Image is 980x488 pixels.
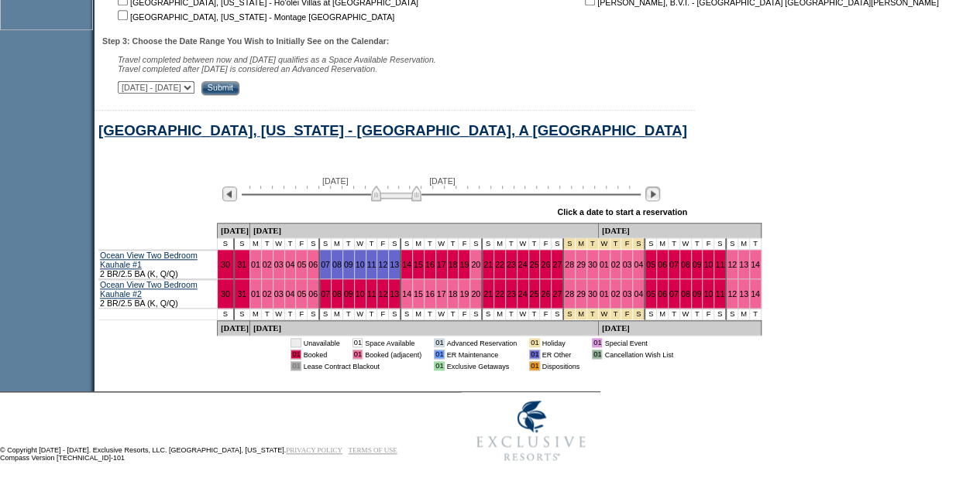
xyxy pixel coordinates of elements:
td: M [413,309,425,320]
td: W [518,309,529,320]
td: S [714,309,727,320]
a: 29 [576,260,586,269]
td: T [669,238,680,250]
a: 23 [507,289,516,299]
td: T [750,309,762,320]
td: M [250,309,262,320]
td: W [680,309,692,320]
td: F [703,238,714,250]
a: 20 [471,289,480,299]
td: T [692,309,703,320]
span: [DATE] [429,176,456,186]
td: ER Other [542,350,580,359]
a: 13 [390,260,399,269]
a: 26 [541,260,550,269]
a: 11 [715,289,724,299]
td: Independence Day 2026 [587,238,599,250]
a: 24 [518,260,528,269]
td: Independence Day 2026 [564,238,576,250]
td: T [366,309,378,320]
img: Next [645,186,660,201]
td: Independence Day 2026 [633,238,645,250]
td: Independence Day 2026 [610,309,622,320]
td: 01 [529,350,539,359]
a: 21 [483,289,493,299]
a: 23 [507,260,516,269]
td: S [401,309,413,320]
a: 21 [483,260,493,269]
td: Independence Day 2026 [576,238,587,250]
a: 02 [611,260,621,269]
a: 22 [495,289,504,299]
a: 15 [414,260,423,269]
a: 02 [611,289,621,299]
td: Booked [304,350,340,359]
td: 01 [434,361,444,370]
a: 30 [221,260,230,269]
a: 10 [703,260,713,269]
span: [DATE] [322,176,349,186]
img: Previous [222,186,237,201]
td: M [250,238,262,250]
td: 01 [592,338,602,347]
td: F [296,309,308,320]
td: 01 [291,361,301,370]
a: Ocean View Two Bedroom Kauhale #1 [100,251,198,269]
a: 01 [251,260,260,269]
td: 01 [291,338,301,347]
td: S [389,238,401,250]
a: 07 [321,260,330,269]
a: 01 [600,289,609,299]
a: 01 [251,289,260,299]
a: 08 [681,289,690,299]
a: 12 [378,289,387,299]
td: S [235,238,250,250]
a: 01 [600,260,609,269]
a: 09 [693,289,702,299]
td: S [645,238,657,250]
a: 19 [459,289,469,299]
a: 18 [449,260,458,269]
td: T [262,309,273,320]
td: F [540,309,552,320]
td: Independence Day 2026 [621,309,633,320]
a: 04 [286,289,295,299]
td: S [470,309,483,320]
a: PRIVACY POLICY [286,446,342,454]
a: 17 [437,260,446,269]
td: S [235,309,250,320]
td: [DATE] [599,320,762,336]
a: 25 [530,260,539,269]
td: F [377,238,389,250]
a: 19 [459,260,469,269]
td: M [332,309,343,320]
td: T [285,309,297,320]
td: S [470,238,483,250]
nobr: Travel completed after [DATE] is considered an Advanced Reservation. [118,64,377,73]
td: T [425,309,436,320]
td: T [448,238,459,250]
td: M [413,238,425,250]
td: S [320,238,332,250]
td: Lease Contract Blackout [304,361,421,370]
td: Independence Day 2026 [599,238,610,250]
td: Space Available [365,338,421,347]
a: 14 [751,289,760,299]
td: F [540,238,552,250]
td: M [738,309,750,320]
a: 14 [402,289,411,299]
td: S [308,309,320,320]
a: 12 [727,289,737,299]
img: Exclusive Resorts [462,392,600,469]
a: 16 [425,289,435,299]
td: M [738,238,750,250]
a: 08 [332,260,342,269]
a: 14 [402,260,411,269]
a: 10 [356,260,365,269]
a: 08 [332,289,342,299]
td: M [657,309,669,320]
td: T [669,309,680,320]
td: S [727,238,738,250]
a: [GEOGRAPHIC_DATA], [US_STATE] - [GEOGRAPHIC_DATA], A [GEOGRAPHIC_DATA] [98,122,687,138]
td: T [506,309,518,320]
